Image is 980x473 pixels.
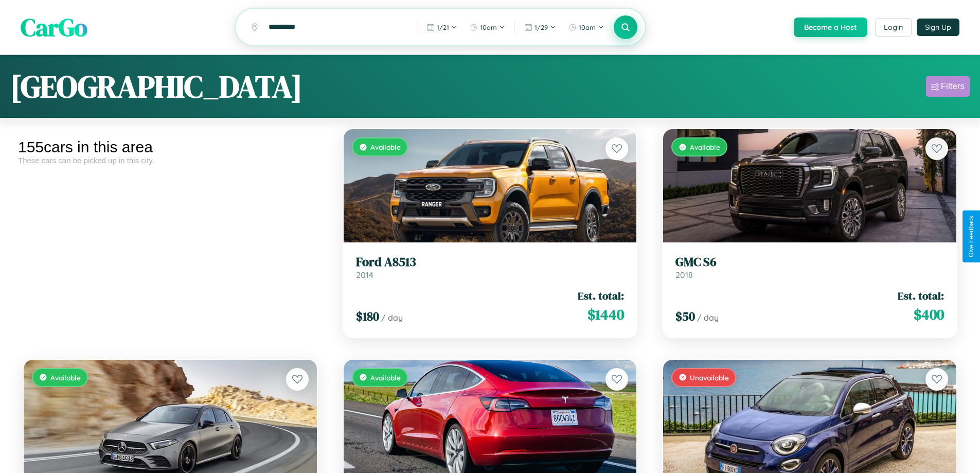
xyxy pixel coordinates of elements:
span: 10am [480,23,497,31]
button: Become a Host [794,17,867,37]
button: Sign Up [917,19,959,36]
span: Est. total: [578,288,624,303]
button: 10am [465,19,510,36]
span: Available [370,143,401,151]
span: Available [50,373,81,382]
span: / day [381,312,403,323]
div: These cars can be picked up in this city. [18,156,323,165]
span: Available [370,373,401,382]
span: $ 50 [675,308,695,325]
span: 1 / 29 [534,23,548,31]
span: 1 / 21 [437,23,449,31]
span: Available [690,143,720,151]
span: Unavailable [690,373,729,382]
span: CarGo [21,10,87,44]
span: $ 180 [356,308,379,325]
div: Give Feedback [968,216,975,257]
button: Filters [926,76,970,97]
span: $ 400 [914,304,944,325]
div: Filters [941,81,965,92]
span: 2018 [675,270,693,280]
button: Login [875,18,912,37]
h3: GMC S6 [675,255,944,270]
a: GMC S62018 [675,255,944,280]
button: 10am [563,19,609,36]
span: 10am [579,23,596,31]
a: Ford A85132014 [356,255,625,280]
h1: [GEOGRAPHIC_DATA] [10,65,302,108]
button: 1/29 [519,19,561,36]
button: 1/21 [421,19,462,36]
span: / day [697,312,719,323]
div: 155 cars in this area [18,138,323,156]
span: 2014 [356,270,373,280]
h3: Ford A8513 [356,255,625,270]
span: Est. total: [898,288,944,303]
span: $ 1440 [587,304,624,325]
